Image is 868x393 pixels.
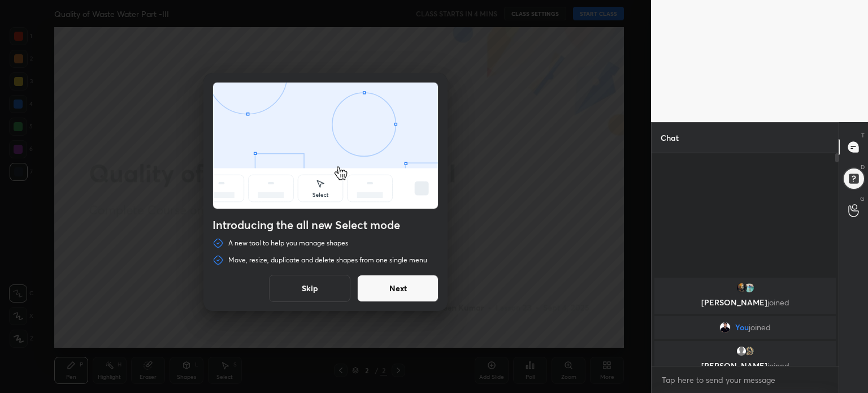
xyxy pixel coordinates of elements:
[357,275,439,302] button: Next
[736,346,747,357] img: default.png
[744,346,755,357] img: e7f46748b9de4f88abe8c057346c3ca3.jpg
[269,275,350,302] button: Skip
[736,282,747,293] img: f0afbd6cb7a84a0ab230e566e21e1bbf.jpg
[719,322,731,333] img: d58f76cd00a64faea5a345cb3a881824.jpg
[861,131,865,140] p: T
[860,195,865,203] p: G
[652,123,688,153] p: Chat
[767,360,789,371] span: joined
[228,239,348,248] p: A new tool to help you manage shapes
[661,361,829,370] p: [PERSON_NAME]
[861,163,865,171] p: D
[212,218,439,232] h4: Introducing the all new Select mode
[744,282,755,293] img: 57f3b5d63a044732a6649e1037a455fd.jpg
[767,297,789,308] span: joined
[228,256,427,265] p: Move, resize, duplicate and delete shapes from one single menu
[735,323,749,332] span: You
[213,83,438,211] div: animation
[749,323,771,332] span: joined
[661,298,829,307] p: [PERSON_NAME]
[652,275,839,366] div: grid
